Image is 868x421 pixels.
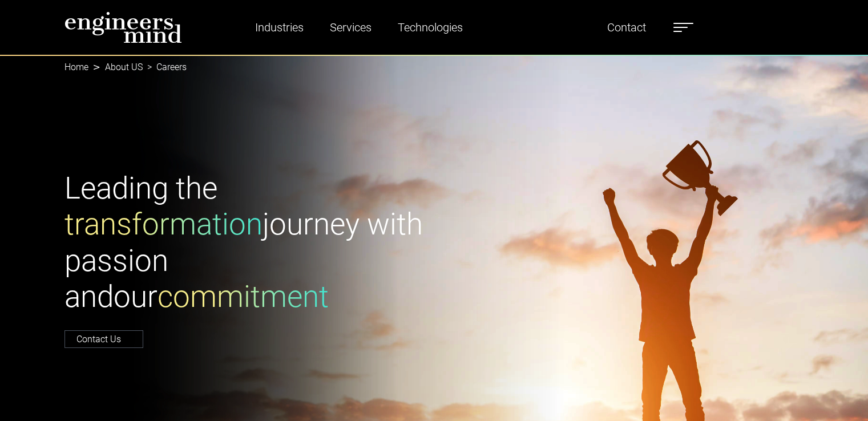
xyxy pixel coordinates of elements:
[64,330,143,348] a: Contact Us
[64,207,263,242] span: transformation
[603,14,651,41] a: Contact
[325,14,376,41] a: Services
[64,62,88,72] a: Home
[251,14,308,41] a: Industries
[64,55,804,80] nav: breadcrumb
[64,171,427,315] h1: Leading the journey with passion and our
[143,60,187,74] li: Careers
[64,11,182,43] img: logo
[393,14,467,41] a: Technologies
[105,62,143,72] a: About US
[158,279,329,314] span: commitment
